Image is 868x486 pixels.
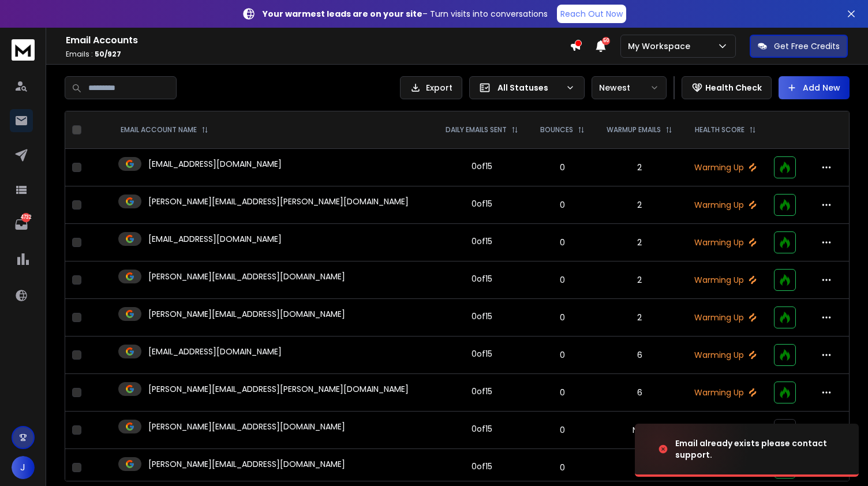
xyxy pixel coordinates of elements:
[537,387,589,398] p: 0
[602,37,610,45] span: 50
[472,423,492,435] div: 0 of 15
[148,421,345,432] p: [PERSON_NAME][EMAIL_ADDRESS][DOMAIN_NAME]
[596,299,684,337] td: 2
[148,458,345,470] p: [PERSON_NAME][EMAIL_ADDRESS][DOMAIN_NAME]
[537,274,589,286] p: 0
[472,198,492,210] div: 0 of 15
[682,76,772,99] button: Health Check
[607,125,661,134] p: WARMUP EMAILS
[560,8,623,20] p: Reach Out Now
[21,213,31,222] p: 4732
[537,162,589,173] p: 0
[690,199,759,211] p: Warming Up
[148,346,282,357] p: [EMAIL_ADDRESS][DOMAIN_NAME]
[121,125,208,134] div: EMAIL ACCOUNT NAME
[690,274,759,286] p: Warming Up
[540,125,573,134] p: BOUNCES
[537,424,589,436] p: 0
[779,76,850,99] button: Add New
[472,348,492,360] div: 0 of 15
[690,349,759,361] p: Warming Up
[263,8,548,20] p: – Turn visits into conversations
[695,125,744,134] p: HEALTH SCORE
[690,237,759,248] p: Warming Up
[596,374,684,412] td: 6
[472,461,492,472] div: 0 of 15
[675,438,845,461] div: Email already exists please contact support.
[635,418,750,480] img: image
[12,456,35,479] button: J
[148,158,282,170] p: [EMAIL_ADDRESS][DOMAIN_NAME]
[66,33,570,47] h1: Email Accounts
[148,271,345,282] p: [PERSON_NAME][EMAIL_ADDRESS][DOMAIN_NAME]
[774,40,840,52] p: Get Free Credits
[596,224,684,261] td: 2
[690,162,759,173] p: Warming Up
[537,237,589,248] p: 0
[596,261,684,299] td: 2
[148,308,345,320] p: [PERSON_NAME][EMAIL_ADDRESS][DOMAIN_NAME]
[596,412,684,449] td: N/A
[148,196,409,207] p: [PERSON_NAME][EMAIL_ADDRESS][PERSON_NAME][DOMAIN_NAME]
[705,82,762,94] p: Health Check
[12,39,35,61] img: logo
[537,462,589,473] p: 0
[472,273,492,285] div: 0 of 15
[750,35,848,58] button: Get Free Credits
[95,49,121,59] span: 50 / 927
[596,149,684,186] td: 2
[497,82,561,94] p: All Statuses
[472,386,492,397] div: 0 of 15
[596,337,684,374] td: 6
[557,5,626,23] a: Reach Out Now
[446,125,507,134] p: DAILY EMAILS SENT
[10,213,33,236] a: 4732
[472,311,492,322] div: 0 of 15
[690,387,759,398] p: Warming Up
[628,40,695,52] p: My Workspace
[592,76,667,99] button: Newest
[148,233,282,245] p: [EMAIL_ADDRESS][DOMAIN_NAME]
[596,186,684,224] td: 2
[400,76,462,99] button: Export
[537,199,589,211] p: 0
[66,50,570,59] p: Emails :
[263,8,422,20] strong: Your warmest leads are on your site
[537,312,589,323] p: 0
[690,312,759,323] p: Warming Up
[472,235,492,247] div: 0 of 15
[537,349,589,361] p: 0
[148,383,409,395] p: [PERSON_NAME][EMAIL_ADDRESS][PERSON_NAME][DOMAIN_NAME]
[472,160,492,172] div: 0 of 15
